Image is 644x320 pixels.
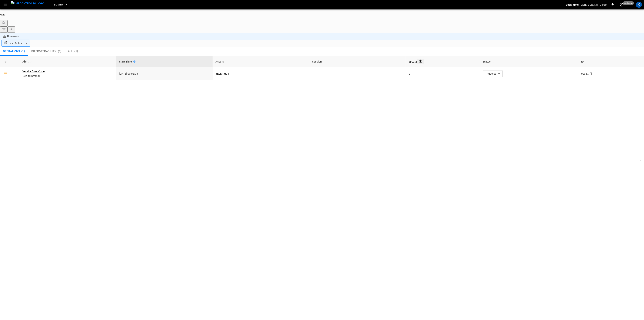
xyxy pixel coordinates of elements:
[417,59,424,64] button: An event is a single occurrence of an issue. An alert groups related events for the same asset, m...
[116,67,213,80] td: [DATE] 00:06:03
[54,3,63,7] span: EL.MTH
[213,56,309,67] th: Assets
[216,72,229,75] a: 3ELMTH01
[22,74,113,78] span: Net.lteInternal
[580,3,607,7] p: [DATE] 00:33:31 -04:00
[619,2,625,8] button: set refresh interval
[68,50,73,53] span: All
[483,59,496,64] span: Status
[578,56,644,67] th: ID
[309,67,406,80] td: -
[581,72,589,76] div: 0e35...
[566,3,579,7] p: Local time
[636,2,642,8] div: profile-icon
[406,67,480,80] td: 2
[8,40,30,47] div: Last 24 hrs
[11,1,44,6] img: ampcontrol.io logo
[309,56,406,67] th: Session
[483,70,503,77] div: Triggered
[21,50,25,53] span: ( 1 )
[22,70,113,73] a: Vendor Error Code
[52,1,69,9] button: EL.MTH
[74,50,78,53] span: ( 1 )
[31,50,56,53] span: Interoperability
[119,59,137,64] span: Start Time
[589,72,593,76] div: copy
[58,50,62,53] span: ( 0 )
[623,1,634,5] span: just now
[3,50,20,53] span: Operations
[409,59,477,64] div: #Event
[22,59,33,64] span: Alert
